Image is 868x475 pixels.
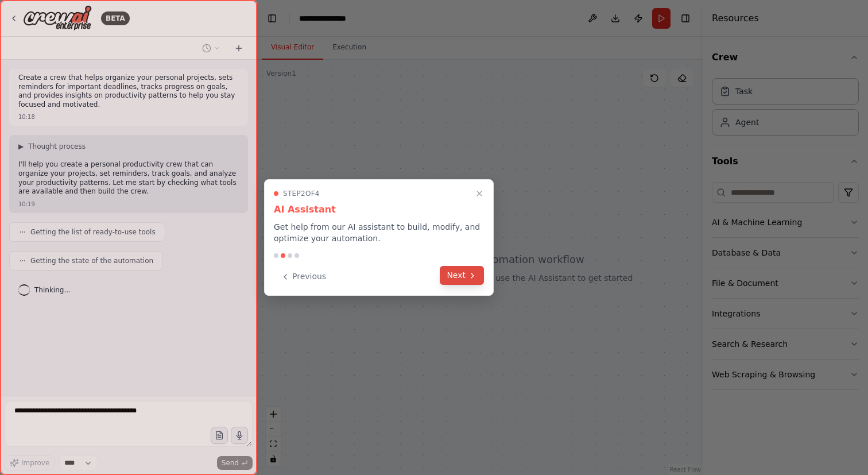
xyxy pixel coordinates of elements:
[264,10,280,26] button: Hide left sidebar
[274,203,484,217] h3: AI Assistant
[440,266,484,285] button: Next
[274,221,484,244] p: Get help from our AI assistant to build, modify, and optimize your automation.
[472,187,486,200] button: Close walkthrough
[274,267,333,286] button: Previous
[283,189,320,198] span: Step 2 of 4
